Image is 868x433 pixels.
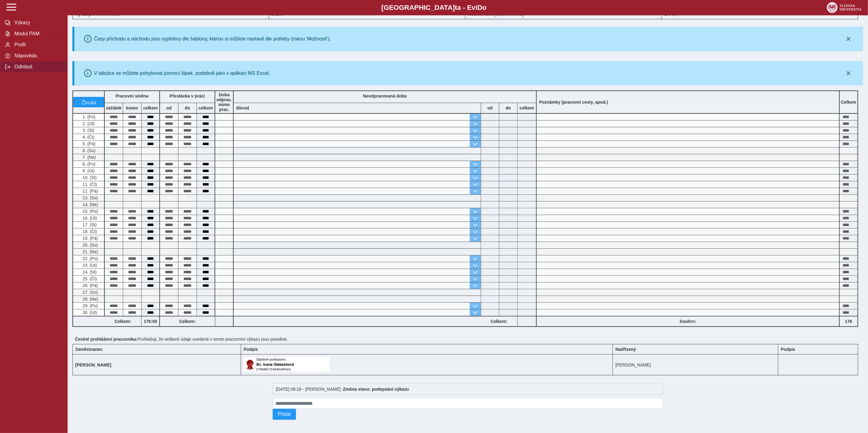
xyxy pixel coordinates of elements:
[81,121,95,126] span: 2. (Út)
[160,105,178,110] b: od
[94,71,270,76] div: V tabulce se můžete pohybovat pomocí šipek, podobně jako v aplikaci MS Excel.
[273,409,296,420] button: Přidat
[81,162,95,167] span: 8. (Po)
[518,105,536,110] b: celkem
[499,105,517,110] b: do
[481,105,499,110] b: od
[840,319,858,324] b: 176
[81,141,95,146] span: 5. (Pá)
[615,347,636,352] b: Nadřízený
[81,270,97,274] span: 24. (St)
[142,105,159,110] b: celkem
[81,222,97,227] span: 17. (St)
[477,4,482,11] span: D
[81,249,98,254] span: 21. (Ne)
[827,2,862,13] img: logo_web_su.png
[169,94,205,98] b: Přestávka v práci
[81,310,97,315] span: 30. (Út)
[613,354,778,375] td: [PERSON_NAME]
[81,175,97,180] span: 10. (St)
[105,319,141,324] b: Celkem:
[81,243,98,247] span: 20. (So)
[178,105,197,110] b: do
[73,97,104,107] button: vrátit
[13,64,62,70] span: Odhlásit
[81,189,98,194] span: 12. (Pá)
[81,303,98,308] span: 29. (Po)
[123,105,141,110] b: konec
[81,229,97,234] span: 18. (Čt)
[160,319,215,324] b: Celkem:
[94,36,331,42] div: Časy příchodu a odchodu jsou vyplněny dle šablony, kterou si můžete nastavit dle potřeby (menu 'M...
[216,92,232,112] b: Doba odprac. mimo prac.
[81,276,97,281] span: 25. (Čt)
[481,319,517,324] b: Celkem:
[236,105,249,110] b: důvod
[363,94,407,98] b: Neodpracovaná doba
[81,114,95,119] span: 1. (Po)
[13,20,62,25] span: Výkazy
[86,100,96,105] span: vrátit
[243,347,258,352] b: Podpis
[81,263,97,268] span: 23. (Út)
[781,347,795,352] b: Podpis
[81,236,98,241] span: 19. (Pá)
[13,42,62,48] span: Profil
[81,135,95,140] span: 4. (Čt)
[680,319,696,324] b: Souhrn:
[243,357,329,372] img: Digitálně podepsáno uživatelem
[75,337,138,342] b: Čestné prohlášení pracovníka:
[537,100,611,105] b: Poznámky (pracovní cesty, apod.)
[81,256,98,261] span: 22. (Po)
[455,4,457,11] span: t
[273,383,663,395] div: [DATE] 08:18 - [PERSON_NAME] :
[75,362,111,367] b: [PERSON_NAME]
[81,155,96,160] span: 7. (Ne)
[81,148,95,153] span: 6. (So)
[81,195,98,200] span: 13. (So)
[13,53,62,59] span: Nápověda
[13,31,62,36] span: Modul PAM
[72,334,863,344] div: Prohlašuji, že veškeré údaje uvedené v tomto pracovním výkazu jsou pravdivé.
[81,290,98,295] span: 27. (So)
[482,4,487,11] span: o
[81,202,98,207] span: 14. (Ne)
[81,209,98,214] span: 15. (Po)
[278,412,291,417] span: Přidat
[841,100,856,105] b: Celkem
[81,283,98,288] span: 26. (Pá)
[81,216,97,220] span: 16. (Út)
[115,94,148,98] b: Pracovní směna
[197,105,215,110] b: celkem
[81,168,95,173] span: 9. (Út)
[75,347,103,352] b: Zaměstnanec
[105,105,123,110] b: začátek
[142,319,159,324] b: 176:00
[81,182,97,187] span: 11. (Čt)
[343,387,409,392] b: Změna stavu: podepsání výkazu
[81,128,94,133] span: 3. (St)
[18,4,850,12] b: [GEOGRAPHIC_DATA] a - Evi
[81,297,98,301] span: 28. (Ne)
